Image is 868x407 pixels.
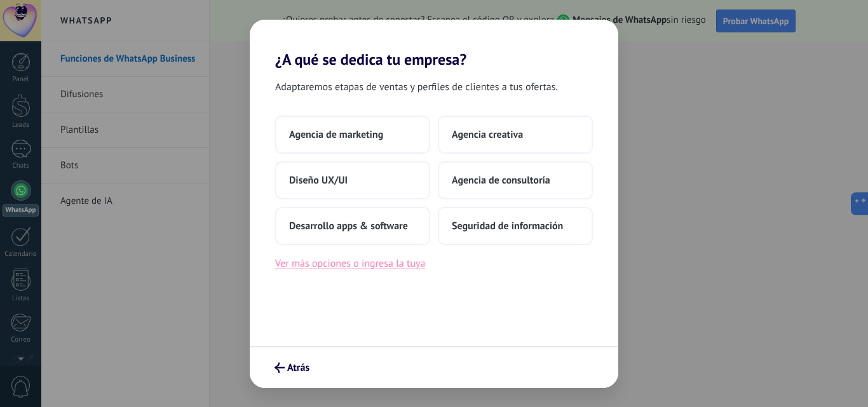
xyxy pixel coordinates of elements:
[250,20,618,69] h2: ¿A qué se dedica tu empresa?
[289,174,348,187] span: Diseño UX/UI
[275,161,430,199] button: Diseño UX/UI
[289,128,383,141] span: Agencia de marketing
[438,116,593,154] button: Agencia creativa
[269,357,315,378] button: Atrás
[452,220,563,232] span: Seguridad de información
[275,116,430,154] button: Agencia de marketing
[452,128,523,141] span: Agencia creativa
[438,207,593,245] button: Seguridad de información
[275,207,430,245] button: Desarrollo apps & software
[438,161,593,199] button: Agencia de consultoría
[287,363,309,372] span: Atrás
[452,174,550,187] span: Agencia de consultoría
[275,79,558,95] span: Adaptaremos etapas de ventas y perfiles de clientes a tus ofertas.
[275,255,425,272] button: Ver más opciones o ingresa la tuya
[289,220,408,232] span: Desarrollo apps & software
